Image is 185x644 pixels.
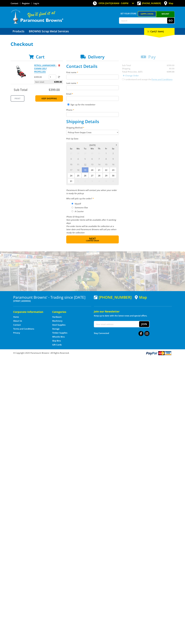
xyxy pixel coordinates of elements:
[13,319,22,322] a: Go to the About Us page
[75,156,81,161] span: 4
[68,162,74,167] span: 10
[96,178,102,184] span: 4
[34,64,57,73] a: PETROL LAWNMOWER - 530MM (SELF PROPELLED)
[49,88,60,92] span: $399.00
[68,156,74,161] span: 3
[119,18,167,23] input: Search
[103,156,109,161] span: 8
[66,235,119,243] button: Next Confirm order
[103,151,109,156] span: 1
[82,147,88,150] span: Tu
[119,11,138,16] span: Set your store
[156,11,175,21] a: Mount [PERSON_NAME]
[110,178,117,184] span: 6
[75,173,81,178] span: 25
[103,147,109,150] span: Fr
[82,167,88,173] span: 19
[82,151,88,156] span: 29
[66,126,119,129] label: Shipping Method
[89,173,95,178] span: 27
[66,64,119,69] h2: Contact Details
[103,178,109,184] span: 5
[52,331,67,334] a: Go to the Timber Supplies page
[155,30,164,33] span: (1 item)
[66,81,119,85] label: Last name
[82,162,88,167] span: 12
[66,119,119,124] h2: Shipping Details
[11,41,175,47] h1: Checkout
[66,197,119,200] label: Who will pick up the order?
[72,210,73,212] input: Please select who will pick up the order.
[135,295,147,299] a: View a map of Gepps Cross location
[74,209,85,214] label: A Courier
[75,147,81,150] span: Mo
[68,167,74,173] span: 17
[110,147,117,150] span: Sa
[89,237,96,240] span: Next
[96,173,102,178] span: 28
[94,310,172,313] h5: Join our Newsletter
[68,178,74,184] span: 31
[96,147,102,150] span: Th
[72,240,113,242] span: Confirm order
[11,95,24,102] a: Print
[11,351,175,356] div: ® Copyright 2025 Paramount Browns'. All Rights Reserved.
[103,162,109,167] span: 15
[27,28,71,35] a: Go to the BROWNS Scrap Metal Services page
[96,167,102,173] span: 21
[52,343,62,346] a: Go to the Gift Cards page
[89,151,95,156] span: 30
[94,314,172,317] p: Keep up to date with the latest news and special offers.
[66,92,119,95] label: Email
[75,178,81,184] span: 1
[52,319,62,322] a: Go to the Machinery page
[13,295,91,299] h3: Paramount Browns' - Trading since [DATE]
[110,151,117,156] span: 2
[70,103,95,106] label: Sign up for the newsletter
[89,167,95,173] span: 20
[94,330,149,336] div: Stay Connected
[66,108,119,111] label: Phone
[33,2,39,5] a: Log in
[72,203,73,204] input: Please select who will pick up the order.
[68,147,74,150] span: Su
[36,54,45,60] span: Cart
[144,28,175,35] div: Cart
[13,327,34,330] a: Go to the Terms and Conditions page
[13,323,21,326] a: Go to the Contact page
[13,310,47,314] h5: Corporate Information
[112,2,128,5] span: 8:00am - 5:00pm
[94,321,139,327] input: Your email address
[11,28,26,35] a: Go to the Products page
[66,130,119,135] select: Please select a shipping method.
[66,85,119,90] input: Please enter your last name.
[11,2,18,5] a: Go to the Contact page
[35,95,63,102] a: Keep Shopping
[52,339,61,342] a: Go to the Skip Bins page
[52,316,62,318] a: Go to the Hardware page
[72,207,73,208] input: Please select who will pick up the order.
[52,335,65,338] a: Go to the Wheelie Bins page
[13,64,29,80] img: PETROL LAWNMOWER - 530MM (SELF PROPELLED)
[96,151,102,156] span: 31
[75,151,81,156] span: 28
[99,2,128,5] span: OPEN [DATE]
[138,11,156,16] a: Gepps Cross
[68,151,74,156] span: 27
[94,295,132,299] div: [PHONE_NUMBER]
[96,156,102,161] span: 7
[74,201,82,206] label: Myself
[66,96,119,101] input: Please enter your email address.
[75,162,81,167] span: 11
[11,9,63,24] img: Paramount Browns'
[52,323,65,326] a: Go to the Steel Supplies page
[82,156,88,161] span: 5
[167,18,174,23] button: Go
[110,162,117,167] span: 16
[66,189,117,195] em: Paramount Browns will contact you when your order is ready for pickup
[103,173,109,178] span: 29
[88,54,104,60] span: Delivery
[82,173,88,178] span: 26
[66,137,119,140] label: Pick Up Date
[145,351,172,356] img: PayPal, Mastercard, Visa accepted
